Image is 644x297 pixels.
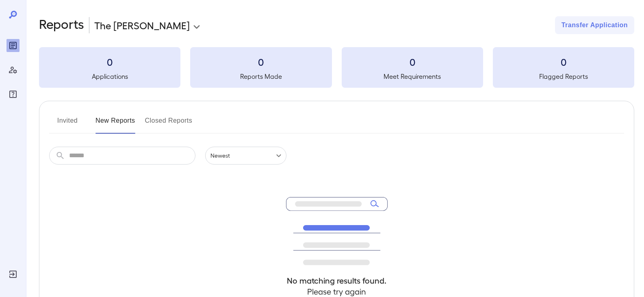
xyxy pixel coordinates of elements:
button: New Reports [95,114,135,134]
div: Newest [205,147,286,165]
h3: 0 [39,55,180,68]
div: Reports [7,39,20,52]
button: Transfer Application [555,16,634,34]
h3: 0 [493,55,634,68]
div: Manage Users [7,63,20,76]
button: Closed Reports [145,114,193,134]
h3: 0 [190,55,332,68]
div: FAQ [7,88,20,101]
div: Log Out [7,268,20,281]
h3: 0 [342,55,483,68]
h4: No matching results found. [286,275,388,286]
button: Invited [49,114,86,134]
h5: Reports Made [190,72,332,81]
p: The [PERSON_NAME] [94,19,190,32]
summary: 0Applications0Reports Made0Meet Requirements0Flagged Reports [39,47,634,88]
h5: Meet Requirements [342,72,483,81]
h5: Flagged Reports [493,72,634,81]
h4: Please try again [286,286,388,297]
h5: Applications [39,72,180,81]
h2: Reports [39,16,84,34]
